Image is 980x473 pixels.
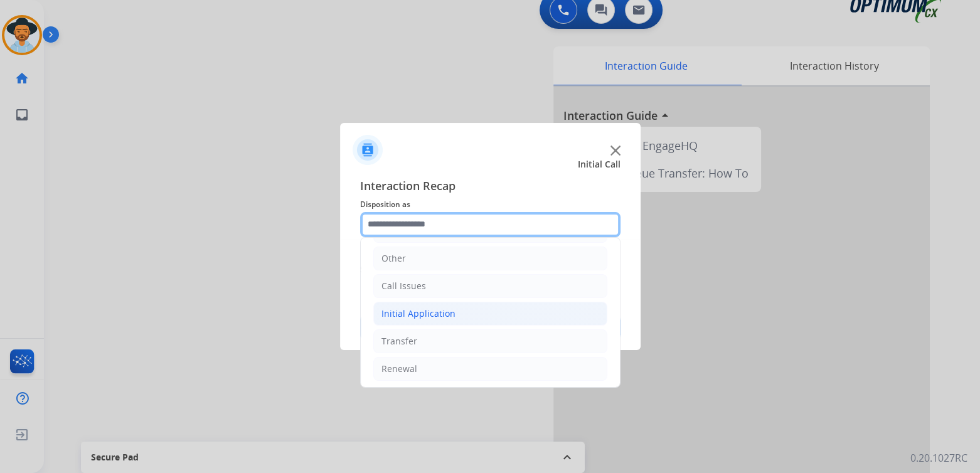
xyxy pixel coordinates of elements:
span: Interaction Recap [360,177,620,197]
div: Renewal [381,363,417,375]
div: Initial Application [381,307,455,320]
p: 0.20.1027RC [910,450,967,465]
div: Transfer [381,335,417,348]
div: Call Issues [381,280,426,292]
div: Other [381,252,406,265]
span: Initial Call [578,158,620,171]
img: contactIcon [353,135,383,165]
span: Disposition as [360,197,620,212]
